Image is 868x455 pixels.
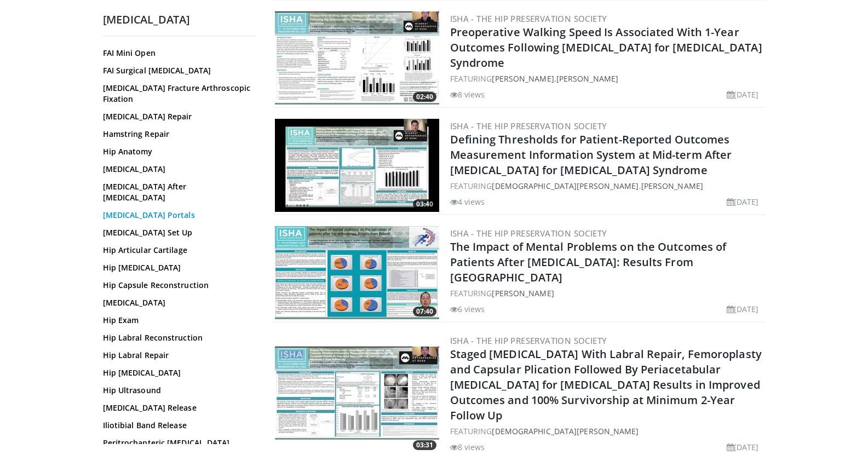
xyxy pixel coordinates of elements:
[450,425,763,437] div: FEATURING
[727,196,759,208] li: [DATE]
[492,73,554,84] a: [PERSON_NAME]
[450,335,607,346] a: ISHA - The Hip Preservation Society
[727,303,759,315] li: [DATE]
[103,297,251,308] a: [MEDICAL_DATA]
[103,315,251,326] a: Hip Exam
[275,11,439,105] a: 02:40
[413,199,436,209] span: 03:40
[727,89,759,100] li: [DATE]
[450,228,607,239] a: ISHA - The Hip Preservation Society
[275,226,439,319] img: d2fcdb64-f1f5-4e14-be66-48fef3fe74a9.300x170_q85_crop-smart_upscale.jpg
[450,73,763,84] div: FEATURING ,
[492,426,639,436] a: [DEMOGRAPHIC_DATA][PERSON_NAME]
[103,420,251,431] a: Iliotibial Band Release
[103,437,251,448] a: Peritrochanteric [MEDICAL_DATA]
[103,332,251,343] a: Hip Labral Reconstruction
[413,440,436,450] span: 03:31
[450,120,607,131] a: ISHA - The Hip Preservation Society
[103,83,251,105] a: [MEDICAL_DATA] Fracture Arthroscopic Fixation
[450,239,727,285] a: The Impact of Mental Problems on the Outcomes of Patients After [MEDICAL_DATA]: Results From [GEO...
[103,402,251,413] a: [MEDICAL_DATA] Release
[275,119,439,212] a: 03:40
[103,181,251,203] a: [MEDICAL_DATA] After [MEDICAL_DATA]
[492,288,554,298] a: [PERSON_NAME]
[450,441,485,453] li: 8 views
[492,181,639,191] a: [DEMOGRAPHIC_DATA][PERSON_NAME]
[413,307,436,316] span: 07:40
[275,347,439,440] img: fd3d04e8-bfa4-4538-85ab-7adce48ae9d0.300x170_q85_crop-smart_upscale.jpg
[103,367,251,378] a: Hip [MEDICAL_DATA]
[103,262,251,273] a: Hip [MEDICAL_DATA]
[103,48,251,59] a: FAI Mini Open
[275,226,439,319] a: 07:40
[450,287,763,299] div: FEATURING
[103,227,251,238] a: [MEDICAL_DATA] Set Up
[450,25,762,70] a: Preoperative Walking Speed Is Associated With 1-Year Outcomes Following [MEDICAL_DATA] for [MEDIC...
[103,129,251,140] a: Hamstring Repair
[450,132,732,177] a: Defining Thresholds for Patient-Reported Outcomes Measurement Information System at Mid-term Afte...
[413,92,436,102] span: 02:40
[275,119,439,212] img: e1f91c82-1b4f-49df-8240-38c6de6ac96a.300x170_q85_crop-smart_upscale.jpg
[641,181,703,191] a: [PERSON_NAME]
[103,280,251,291] a: Hip Capsule Reconstruction
[103,164,251,175] a: [MEDICAL_DATA]
[103,385,251,396] a: Hip Ultrasound
[450,180,763,192] div: FEATURING ,
[103,111,251,122] a: [MEDICAL_DATA] Repair
[450,196,485,208] li: 4 views
[450,89,485,100] li: 8 views
[103,13,256,27] h2: [MEDICAL_DATA]
[103,245,251,256] a: Hip Articular Cartilage
[103,210,251,221] a: [MEDICAL_DATA] Portals
[450,303,485,315] li: 6 views
[275,347,439,440] a: 03:31
[450,347,762,423] a: Staged [MEDICAL_DATA] With Labral Repair, Femoroplasty and Capsular Plication Followed By Periace...
[103,65,251,76] a: FAI Surgical [MEDICAL_DATA]
[103,146,251,157] a: Hip Anatomy
[103,350,251,361] a: Hip Labral Repair
[275,11,439,105] img: f94ff178-b9c2-4c0f-a502-bae67b8664f1.300x170_q85_crop-smart_upscale.jpg
[727,441,759,453] li: [DATE]
[450,13,607,24] a: ISHA - The Hip Preservation Society
[556,73,618,84] a: [PERSON_NAME]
